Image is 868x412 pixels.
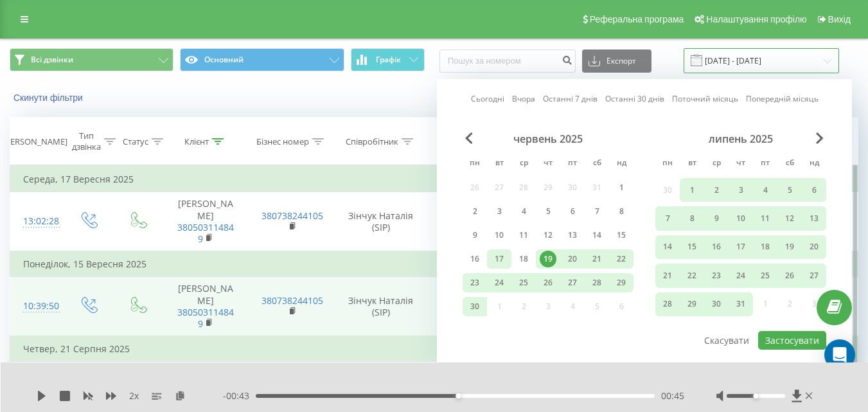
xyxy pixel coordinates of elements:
[463,202,487,221] div: пн 2 черв 2025 р.
[564,227,581,244] div: 13
[684,296,700,312] div: 29
[757,182,774,199] div: 4
[613,251,630,267] div: 22
[609,226,633,245] div: нд 15 черв 2025 р.
[781,238,798,255] div: 19
[564,203,581,220] div: 6
[10,336,858,362] td: Четвер, 21 Серпня 2025
[590,14,684,24] span: Реферальна програма
[609,249,633,269] div: нд 22 черв 2025 р.
[536,202,560,221] div: чт 5 черв 2025 р.
[708,296,725,312] div: 30
[466,274,483,291] div: 23
[463,297,487,316] div: пн 30 черв 2025 р.
[777,264,802,287] div: сб 26 лип 2025 р.
[511,226,536,245] div: ср 11 черв 2025 р.
[466,227,483,244] div: 9
[487,202,511,221] div: вт 3 черв 2025 р.
[804,154,824,174] abbr: неділя
[609,202,633,221] div: нд 8 черв 2025 р.
[491,203,508,220] div: 3
[659,210,676,227] div: 7
[806,238,822,255] div: 20
[704,178,729,202] div: ср 2 лип 2025 р.
[564,251,581,267] div: 20
[31,55,73,65] span: Всі дзвінки
[490,154,509,174] abbr: вівторок
[758,331,826,350] button: Застосувати
[753,178,777,202] div: пт 4 лип 2025 р.
[684,210,700,227] div: 8
[540,251,556,267] div: 19
[515,274,532,291] div: 25
[609,273,633,292] div: нд 29 черв 2025 р.
[682,154,702,174] abbr: вівторок
[346,136,398,147] div: Співробітник
[163,277,249,336] td: [PERSON_NAME]
[515,227,532,244] div: 11
[540,274,556,291] div: 26
[806,210,822,227] div: 13
[427,192,510,251] td: 00:11
[123,136,148,147] div: Статус
[613,203,630,220] div: 8
[729,178,753,202] div: чт 3 лип 2025 р.
[536,273,560,292] div: чт 26 черв 2025 р.
[536,249,560,269] div: чт 19 черв 2025 р.
[680,206,704,230] div: вт 8 лип 2025 р.
[605,93,664,105] a: Останні 30 днів
[753,264,777,287] div: пт 25 лип 2025 р.
[564,274,581,291] div: 27
[163,192,249,251] td: [PERSON_NAME]
[806,182,822,199] div: 6
[655,132,826,145] div: липень 2025
[456,393,461,399] div: Accessibility label
[824,339,855,370] div: Open Intercom Messenger
[704,292,729,316] div: ср 30 лип 2025 р.
[563,154,582,174] abbr: п’ятниця
[465,154,484,174] abbr: понеділок
[184,136,209,147] div: Клієнт
[589,227,605,244] div: 14
[491,274,508,291] div: 24
[731,154,750,174] abbr: четвер
[708,267,725,284] div: 23
[658,154,677,174] abbr: понеділок
[514,154,533,174] abbr: середа
[802,178,826,202] div: нд 6 лип 2025 р.
[587,154,607,174] abbr: субота
[777,206,802,230] div: сб 12 лип 2025 р.
[729,264,753,287] div: чт 24 лип 2025 р.
[177,221,234,245] a: 380503114849
[129,390,139,402] span: 2 x
[487,273,511,292] div: вт 24 черв 2025 р.
[655,235,680,259] div: пн 14 лип 2025 р.
[23,294,50,319] div: 10:39:50
[538,154,558,174] abbr: четвер
[10,92,89,103] button: Скинути фільтри
[612,154,631,174] abbr: неділя
[802,264,826,287] div: нд 27 лип 2025 р.
[261,294,323,307] a: 380738244105
[463,132,633,145] div: червень 2025
[684,238,700,255] div: 15
[753,206,777,230] div: пт 11 лип 2025 р.
[729,235,753,259] div: чт 17 лип 2025 р.
[613,227,630,244] div: 15
[463,226,487,245] div: пн 9 черв 2025 р.
[613,274,630,291] div: 29
[756,154,775,174] abbr: п’ятниця
[589,203,605,220] div: 7
[697,331,756,350] button: Скасувати
[708,182,725,199] div: 2
[707,154,726,174] abbr: середа
[732,182,749,199] div: 3
[466,251,483,267] div: 16
[335,192,427,251] td: Зінчук Наталія (SIP)
[465,132,473,144] span: Previous Month
[560,249,585,269] div: пт 20 черв 2025 р.
[732,210,749,227] div: 10
[777,235,802,259] div: сб 19 лип 2025 р.
[729,206,753,230] div: чт 10 лип 2025 р.
[753,235,777,259] div: пт 18 лип 2025 р.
